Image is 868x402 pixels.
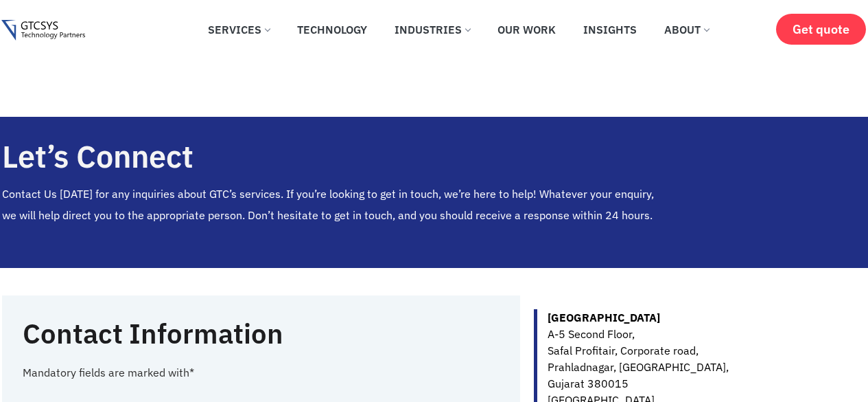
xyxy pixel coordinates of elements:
p: Contact Us [DATE] for any inquiries about GTC’s services. If you’re looking to get in touch, we’r... [2,183,669,225]
a: Our Work [487,14,566,45]
a: Services [198,14,280,45]
a: Insights [573,14,647,45]
a: Industries [384,14,480,45]
div: Mandatory fields are marked with* [23,364,500,381]
a: Get quote [776,14,866,45]
img: Gtcsys logo [1,20,84,41]
span: Get quote [793,22,849,36]
h2: Contact Information [23,316,462,350]
strong: [GEOGRAPHIC_DATA] [548,311,660,324]
h3: Let’s Connect [2,139,669,174]
a: About [654,14,719,45]
a: Technology [287,14,377,45]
